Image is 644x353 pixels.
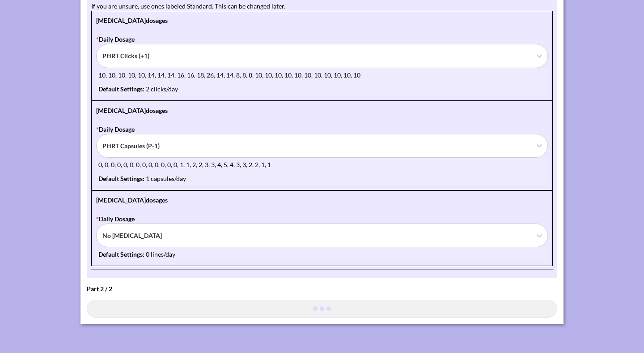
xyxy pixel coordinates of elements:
p: If you are unsure, use ones labeled Standard. This can be changed later. [91,1,553,11]
strong: Default Settings: [98,85,144,93]
label: Daily Dosage [96,35,548,68]
label: Daily Dosage [96,215,548,247]
div: 0, 0, 0, 0, 0, 0, 0, 0, 0, 0, 0, 0, 0, 1, 1, 2, 2, 3, 3, 4, 5, 4, 3, 3, 2, 2, 1, 1 [98,160,546,169]
div: 1 capsules / day [98,174,546,183]
div: 2 clicks / day [98,84,546,94]
strong: [MEDICAL_DATA] dosages [96,196,168,204]
div: 0 lines / day [98,250,546,259]
strong: [MEDICAL_DATA] dosages [96,17,168,24]
strong: Default Settings: [98,175,144,182]
div: 10, 10, 10, 10, 10, 14, 14, 14, 16, 16, 18, 26, 14, 14, 8, 8, 8, 10, 10, 10, 10, 10, 10, 10, 10, ... [98,70,546,80]
label: Daily Dosage [96,125,548,158]
strong: Part 2 / 2 [87,284,557,293]
strong: [MEDICAL_DATA] dosages [96,107,168,114]
strong: Default Settings: [98,250,144,258]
